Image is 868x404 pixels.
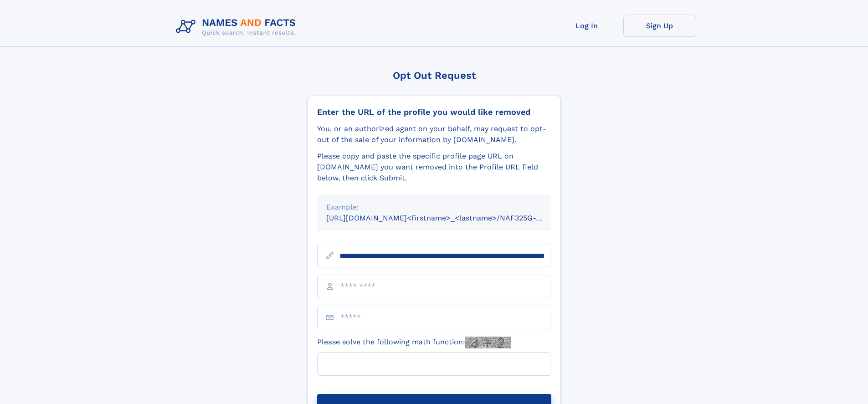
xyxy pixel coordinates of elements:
[317,123,551,145] div: You, or an authorized agent on your behalf, may request to opt-out of the sale of your informatio...
[623,15,696,37] a: Sign Up
[317,337,511,348] label: Please solve the following math function:
[172,15,303,39] img: Logo Names and Facts
[326,214,569,222] small: [URL][DOMAIN_NAME]<firstname>_<lastname>/NAF325G-xxxxxxxx
[317,107,551,117] div: Enter the URL of the profile you would like removed
[317,151,551,184] div: Please copy and paste the specific profile page URL on [DOMAIN_NAME] you want removed into the Pr...
[308,70,561,81] div: Opt Out Request
[550,15,623,37] a: Log In
[326,202,542,213] div: Example:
